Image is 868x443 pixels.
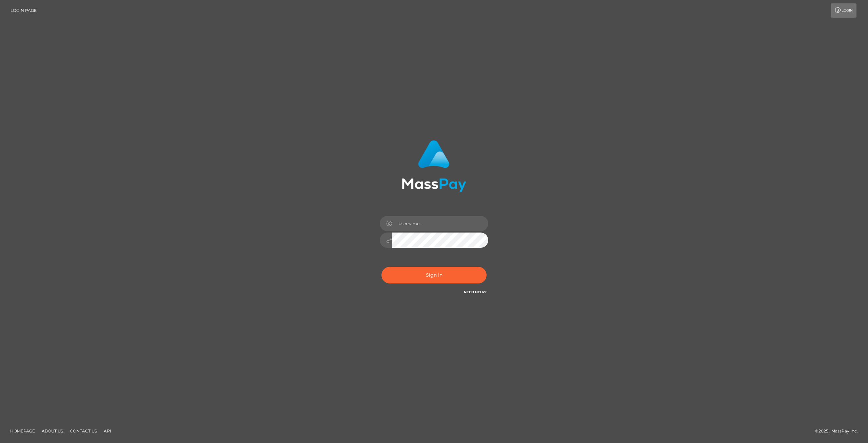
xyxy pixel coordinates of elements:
a: API [101,426,114,436]
a: About Us [39,426,66,436]
div: © 2025 , MassPay Inc. [815,427,863,435]
a: Login Page [11,3,37,18]
img: MassPay Login [402,140,466,192]
button: Sign in [381,267,487,283]
a: Login [831,3,856,18]
a: Homepage [7,426,38,436]
a: Need Help? [464,290,487,294]
a: Contact Us [67,426,100,436]
input: Username... [392,216,488,231]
